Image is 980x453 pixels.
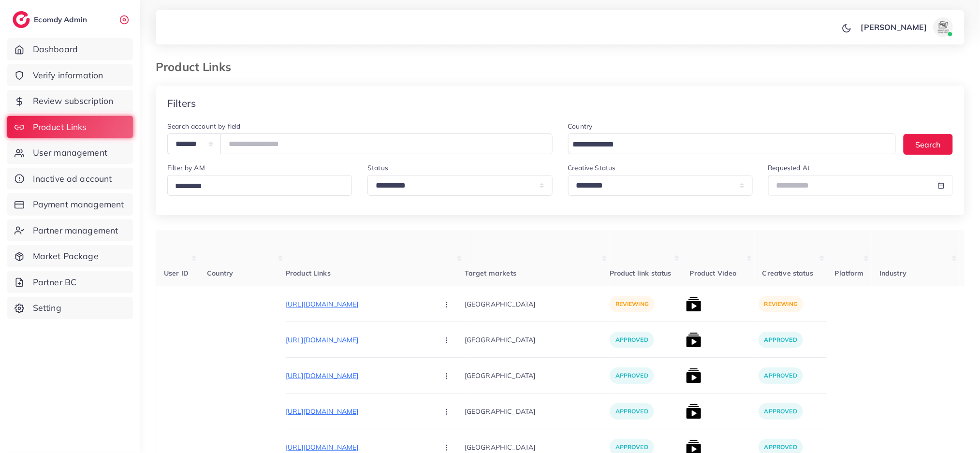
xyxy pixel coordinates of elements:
h3: Product Links [156,60,239,74]
p: approved [610,367,654,384]
span: Setting [33,302,61,314]
input: Search for option [570,137,884,152]
button: Search [904,134,953,155]
a: logoEcomdy Admin [13,11,89,28]
span: Industry [879,269,907,278]
a: Partner BC [7,271,133,293]
p: [GEOGRAPHIC_DATA] [465,400,610,422]
p: approved [610,332,654,348]
span: Target markets [465,269,516,278]
p: reviewing [610,296,655,312]
img: list product video [686,332,702,348]
p: [URL][DOMAIN_NAME] [286,334,431,346]
a: Product Links [7,116,133,138]
a: Partner management [7,219,133,242]
label: Status [367,163,388,173]
input: Search for option [172,179,346,194]
span: Product Links [33,121,87,133]
a: Market Package [7,245,133,267]
a: Payment management [7,193,133,216]
p: [PERSON_NAME] [861,21,927,33]
p: approved [759,367,803,384]
span: Country [207,269,233,278]
span: Verify information [33,69,103,82]
h2: Ecomdy Admin [34,15,89,24]
span: Product Video [690,269,737,278]
label: Requested At [768,163,810,173]
span: User ID [164,269,189,278]
img: list product video [686,296,702,312]
span: Inactive ad account [33,173,112,185]
a: User management [7,142,133,164]
span: Partner BC [33,276,77,289]
p: approved [759,403,803,420]
a: Dashboard [7,38,133,60]
span: Partner management [33,224,118,237]
p: [URL][DOMAIN_NAME] [286,370,431,381]
span: Dashboard [33,43,78,56]
img: logo [13,11,30,28]
label: Search account by field [167,121,241,131]
a: [PERSON_NAME]avatar [856,17,957,37]
a: Verify information [7,64,133,87]
div: Search for option [568,133,896,154]
span: Market Package [33,250,99,263]
span: Product Links [286,269,331,278]
p: [URL][DOMAIN_NAME] [286,298,431,310]
span: Creative status [762,269,813,278]
h4: Filters [167,97,196,109]
p: [URL][DOMAIN_NAME] [286,406,431,417]
img: avatar [934,17,953,37]
a: Inactive ad account [7,168,133,190]
img: list product video [686,404,702,419]
a: Setting [7,297,133,319]
span: Platform [835,269,864,278]
label: Creative Status [568,163,616,173]
p: approved [610,403,654,420]
span: Product link status [610,269,672,278]
img: list product video [686,368,702,383]
label: Filter by AM [167,163,205,173]
label: Country [568,121,593,131]
span: Review subscription [33,95,114,107]
a: Review subscription [7,90,133,112]
p: [GEOGRAPHIC_DATA] [465,329,610,351]
p: approved [759,332,803,348]
span: Payment management [33,198,124,211]
p: reviewing [759,296,804,312]
div: Search for option [167,175,352,196]
p: [URL][DOMAIN_NAME] [286,441,431,453]
p: [GEOGRAPHIC_DATA] [465,293,610,315]
span: User management [33,146,107,159]
p: [GEOGRAPHIC_DATA] [465,365,610,386]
